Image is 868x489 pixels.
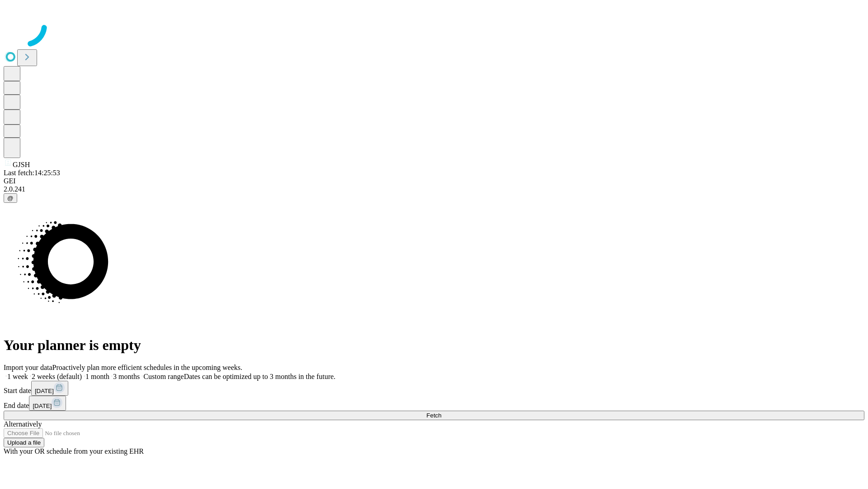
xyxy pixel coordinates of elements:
[143,373,184,380] span: Custom range
[4,185,864,193] div: 2.0.241
[4,177,864,185] div: GEI
[4,411,864,420] button: Fetch
[426,412,441,419] span: Fetch
[7,373,28,380] span: 1 week
[4,420,42,428] span: Alternatively
[113,373,140,380] span: 3 months
[7,195,14,201] span: @
[29,396,66,411] button: [DATE]
[85,373,109,380] span: 1 month
[4,381,864,396] div: Start date
[4,169,60,177] span: Last fetch: 14:25:53
[33,403,52,409] span: [DATE]
[4,337,864,354] h1: Your planner is empty
[4,438,44,447] button: Upload a file
[4,396,864,411] div: End date
[31,381,68,396] button: [DATE]
[4,364,52,371] span: Import your data
[35,388,54,394] span: [DATE]
[52,364,242,371] span: Proactively plan more efficient schedules in the upcoming weeks.
[13,161,30,168] span: GJSH
[4,447,144,455] span: With your OR schedule from your existing EHR
[184,373,335,380] span: Dates can be optimized up to 3 months in the future.
[32,373,82,380] span: 2 weeks (default)
[4,193,17,203] button: @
